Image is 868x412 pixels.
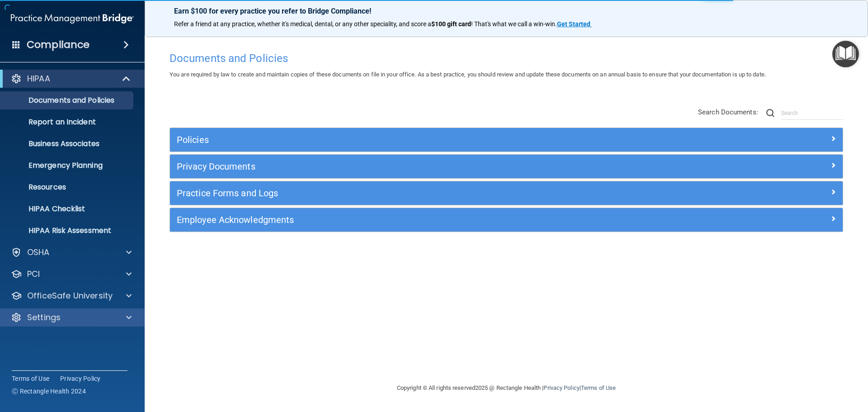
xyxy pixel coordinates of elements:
a: Get Started [557,20,592,28]
a: Privacy Documents [177,159,836,174]
p: OSHA [27,247,50,258]
h5: Practice Forms and Logs [177,188,668,198]
input: Search [781,106,843,120]
span: Refer a friend at any practice, whether it's medical, dental, or any other speciality, and score a [174,20,431,28]
p: OfficeSafe University [27,290,113,301]
strong: $100 gift card [431,20,471,28]
p: Earn $100 for every practice you refer to Bridge Compliance! [174,7,839,15]
a: Practice Forms and Logs [177,186,836,200]
a: Terms of Use [12,374,49,383]
p: Documents and Policies [6,96,129,105]
a: Employee Acknowledgments [177,213,836,227]
div: Copyright © All rights reserved 2025 @ Rectangle Health | | [341,374,671,403]
p: Settings [27,312,61,323]
p: HIPAA [27,73,50,84]
img: ic-search.3b580494.png [766,109,774,117]
img: PMB logo [11,9,134,28]
h5: Privacy Documents [177,161,668,171]
a: PCI [11,269,132,279]
span: You are required by law to create and maintain copies of these documents on file in your office. ... [170,71,766,78]
h4: Documents and Policies [170,52,843,64]
h4: Compliance [27,38,90,51]
a: Privacy Policy [543,384,579,391]
a: OfficeSafe University [11,290,132,301]
h5: Employee Acknowledgments [177,215,668,225]
span: Search Documents: [698,108,758,116]
a: Settings [11,312,132,323]
p: HIPAA Risk Assessment [6,226,129,235]
span: Ⓒ Rectangle Health 2024 [12,387,86,396]
h5: Policies [177,135,668,145]
p: Resources [6,183,129,192]
p: HIPAA Checklist [6,204,129,213]
p: PCI [27,269,40,279]
p: Report an Incident [6,118,129,127]
button: Open Resource Center [832,41,859,67]
p: Emergency Planning [6,161,129,170]
a: HIPAA [11,73,131,84]
a: OSHA [11,247,132,258]
a: Privacy Policy [60,374,101,383]
span: ! That's what we call a win-win. [471,20,557,28]
a: Terms of Use [581,384,616,391]
p: Business Associates [6,139,129,148]
a: Policies [177,133,836,147]
strong: Get Started [557,20,590,28]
